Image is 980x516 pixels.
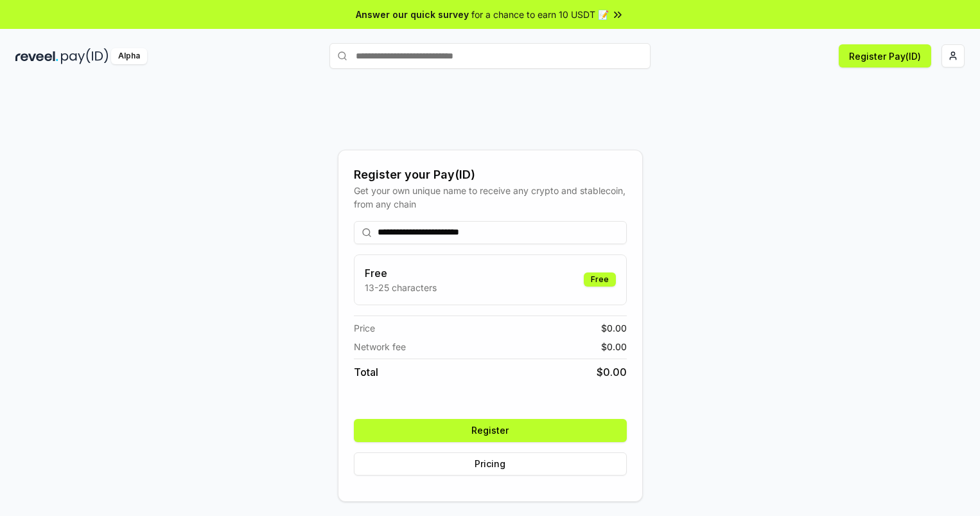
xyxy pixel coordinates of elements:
[839,44,931,67] button: Register Pay(ID)
[584,272,616,287] div: Free
[471,8,609,21] span: for a chance to earn 10 USDT 📝
[354,166,627,184] div: Register your Pay(ID)
[354,321,375,335] span: Price
[111,48,147,64] div: Alpha
[601,340,627,353] span: $ 0.00
[354,452,627,476] button: Pricing
[354,419,627,442] button: Register
[354,340,406,353] span: Network fee
[365,265,437,281] h3: Free
[597,364,627,380] span: $ 0.00
[15,48,58,64] img: reveel_dark
[61,48,109,64] img: pay_id
[601,321,627,335] span: $ 0.00
[356,8,469,21] span: Answer our quick survey
[354,184,627,211] div: Get your own unique name to receive any crypto and stablecoin, from any chain
[365,281,437,294] p: 13-25 characters
[354,364,378,380] span: Total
